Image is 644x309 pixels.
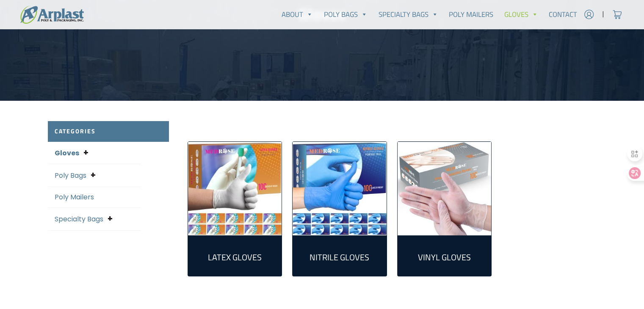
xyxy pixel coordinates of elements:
a: Visit product category Latex Gloves [188,142,282,236]
a: Poly Bags [55,171,86,180]
a: About [276,6,318,23]
img: Nitrile Gloves [293,142,387,236]
img: logo [20,6,84,24]
h2: Latex Gloves [195,252,275,262]
a: Contact [543,6,583,23]
a: Gloves [499,6,544,23]
a: Specialty Bags [55,214,103,224]
a: Poly Mailers [55,192,94,202]
img: Vinyl Gloves [398,142,492,236]
a: Visit product category Nitrile Gloves [293,142,387,236]
a: Gloves [55,148,79,158]
a: Visit product category Latex Gloves [195,242,275,269]
span: | [602,9,604,19]
h2: Categories [48,121,169,142]
a: Poly Mailers [443,6,499,23]
a: Visit product category Vinyl Gloves [398,142,492,236]
img: Latex Gloves [188,142,282,236]
a: Poly Bags [318,6,373,23]
h2: Nitrile Gloves [299,252,380,262]
a: Specialty Bags [373,6,444,23]
h2: Vinyl Gloves [404,252,485,262]
a: Visit product category Nitrile Gloves [299,242,380,269]
a: Visit product category Vinyl Gloves [404,242,485,269]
